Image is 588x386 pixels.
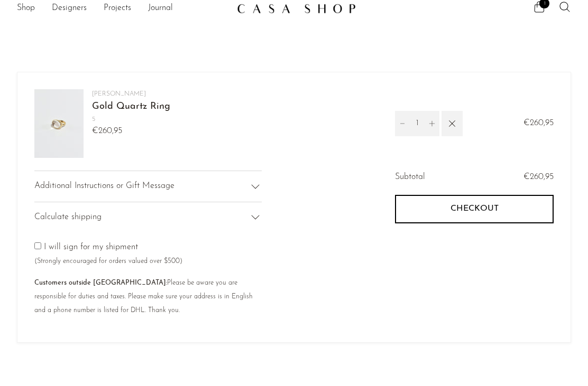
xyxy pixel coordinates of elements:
div: Calculate shipping [34,202,262,233]
img: Gold Quartz Ring - 5 [34,89,84,158]
small: (Strongly encouraged for orders valued over $500) [34,258,182,265]
span: €260,95 [523,173,554,181]
a: [PERSON_NAME] [92,91,146,97]
button: Increment [425,111,439,136]
a: Shop [17,2,35,15]
small: Please be aware you are responsible for duties and taxes. Please make sure your address is in Eng... [34,279,253,313]
a: Journal [148,2,173,15]
a: Projects [104,2,131,15]
iframe: PayPal-paypal [395,242,554,270]
span: Calculate shipping [34,211,102,224]
button: Decrement [395,111,410,136]
label: I will sign for my shipment [34,243,182,265]
a: Designers [52,2,87,15]
span: 5 [92,115,170,125]
span: Subtotal [395,171,425,184]
b: Customers outside [GEOGRAPHIC_DATA]: [34,279,167,286]
span: €260,95 [523,117,554,130]
a: Gold Quartz Ring [92,102,170,111]
span: Additional Instructions or Gift Message [34,180,174,193]
span: €260,95 [92,125,170,138]
button: Checkout [395,195,554,223]
span: Checkout [451,204,499,214]
input: Quantity [410,111,425,136]
div: Additional Instructions or Gift Message [34,171,262,202]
